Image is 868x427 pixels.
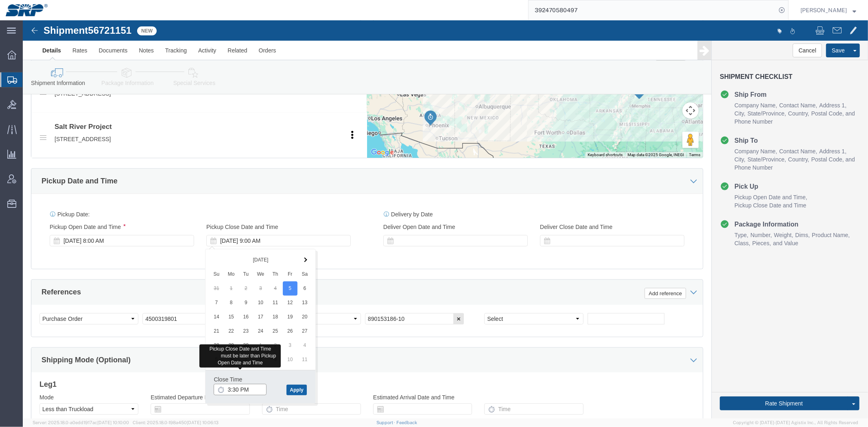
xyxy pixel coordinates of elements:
[396,420,417,425] a: Feedback
[133,420,219,425] span: Client: 2025.18.0-198a450
[6,4,48,16] img: logo
[800,6,847,15] span: Marissa Camacho
[187,420,219,425] span: [DATE] 10:06:13
[529,0,776,20] input: Search for shipment number, reference number
[97,420,129,425] span: [DATE] 10:10:00
[23,20,868,418] iframe: FS Legacy Container
[376,420,397,425] a: Support
[33,420,129,425] span: Server: 2025.18.0-a0edd1917ac
[733,419,858,426] span: Copyright © [DATE]-[DATE] Agistix Inc., All Rights Reserved
[800,5,857,15] button: [PERSON_NAME]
